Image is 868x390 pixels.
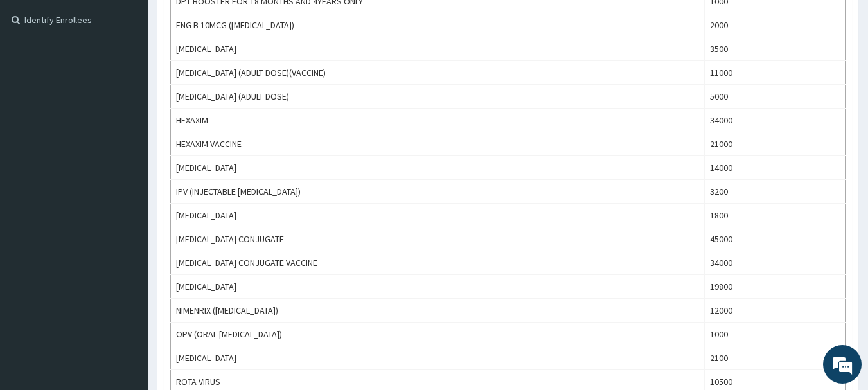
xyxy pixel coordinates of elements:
[171,156,705,180] td: [MEDICAL_DATA]
[705,323,846,346] td: 1000
[705,85,846,109] td: 5000
[705,346,846,370] td: 2100
[171,109,705,132] td: HEXAXIM
[24,64,52,96] img: d_794563401_company_1708531726252_794563401
[171,251,705,275] td: [MEDICAL_DATA] CONJUGATE VACCINE
[705,275,846,299] td: 19800
[171,323,705,346] td: OPV (ORAL [MEDICAL_DATA])
[171,180,705,204] td: IPV (INJECTABLE [MEDICAL_DATA])
[705,227,846,251] td: 45000
[171,13,705,37] td: ENG B 10MCG ([MEDICAL_DATA])
[171,37,705,61] td: [MEDICAL_DATA]
[705,204,846,227] td: 1800
[6,256,245,301] textarea: Type your message and hit 'Enter'
[171,61,705,85] td: [MEDICAL_DATA] (ADULT DOSE)(VACCINE)
[705,251,846,275] td: 34000
[171,346,705,370] td: [MEDICAL_DATA]
[705,61,846,85] td: 11000
[171,275,705,299] td: [MEDICAL_DATA]
[171,204,705,227] td: [MEDICAL_DATA]
[705,180,846,204] td: 3200
[171,227,705,251] td: [MEDICAL_DATA] CONJUGATE
[67,72,216,89] div: Chat with us now
[705,37,846,61] td: 3500
[705,13,846,37] td: 2000
[705,156,846,180] td: 14000
[171,85,705,109] td: [MEDICAL_DATA] (ADULT DOSE)
[705,299,846,323] td: 12000
[171,132,705,156] td: HEXAXIM VACCINE
[705,109,846,132] td: 34000
[211,6,242,37] div: Minimize live chat window
[75,114,177,244] span: We're online!
[705,132,846,156] td: 21000
[171,299,705,323] td: NIMENRIX ([MEDICAL_DATA])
